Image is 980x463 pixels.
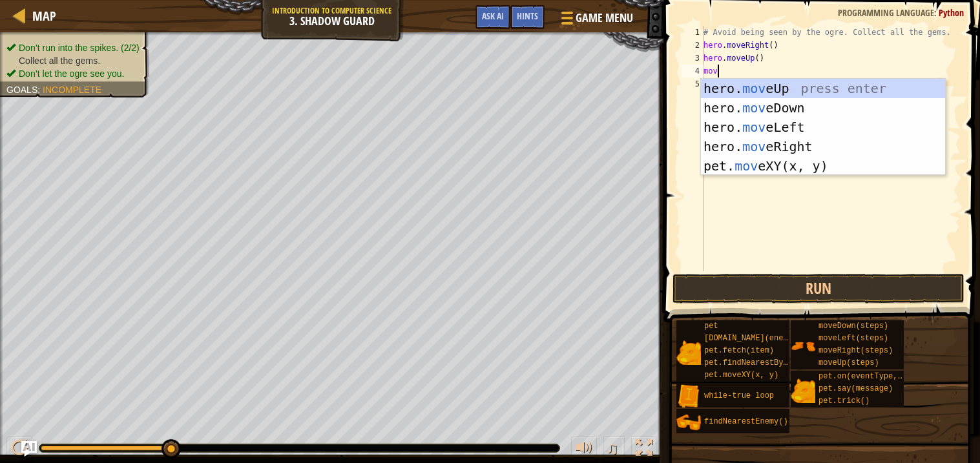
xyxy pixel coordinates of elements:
[26,7,56,25] a: Map
[19,56,100,66] span: Collect all the gems.
[6,67,140,80] li: Don’t let the ogre see you.
[682,77,704,90] div: 5
[676,384,701,409] img: portrait.png
[818,384,893,393] span: pet.say(message)
[672,274,964,304] button: Run
[704,346,774,355] span: pet.fetch(item)
[19,43,140,53] span: Don’t run into the spikes. (2/2)
[682,52,704,65] div: 3
[576,10,633,26] span: Game Menu
[6,54,140,67] li: Collect all the gems.
[676,340,701,365] img: portrait.png
[43,85,101,95] span: Incomplete
[791,378,815,403] img: portrait.png
[818,346,893,355] span: moveRight(steps)
[818,322,888,331] span: moveDown(steps)
[517,10,538,22] span: Hints
[818,372,939,381] span: pet.on(eventType, handler)
[19,68,124,79] span: Don’t let the ogre see you.
[676,410,701,435] img: portrait.png
[934,6,939,19] span: :
[838,6,934,19] span: Programming language
[482,10,504,22] span: Ask AI
[704,322,718,331] span: pet
[571,437,597,463] button: Adjust volume
[551,5,641,36] button: Game Menu
[704,417,788,426] span: findNearestEnemy()
[32,7,56,25] span: Map
[818,358,879,367] span: moveUp(steps)
[682,65,704,77] div: 4
[704,358,829,367] span: pet.findNearestByType(type)
[6,41,140,54] li: Don’t run into the spikes.
[939,6,964,19] span: Python
[631,437,657,463] button: Toggle fullscreen
[818,396,870,406] span: pet.trick()
[704,334,797,343] span: [DOMAIN_NAME](enemy)
[704,391,774,400] span: while-true loop
[704,371,778,380] span: pet.moveXY(x, y)
[682,26,704,39] div: 1
[606,438,619,458] span: ♫
[791,334,815,358] img: portrait.png
[21,441,37,457] button: Ask AI
[603,437,625,463] button: ♫
[6,437,32,463] button: Ctrl + P: Pause
[37,85,43,95] span: :
[682,39,704,52] div: 2
[6,85,37,95] span: Goals
[818,334,888,343] span: moveLeft(steps)
[475,5,510,29] button: Ask AI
